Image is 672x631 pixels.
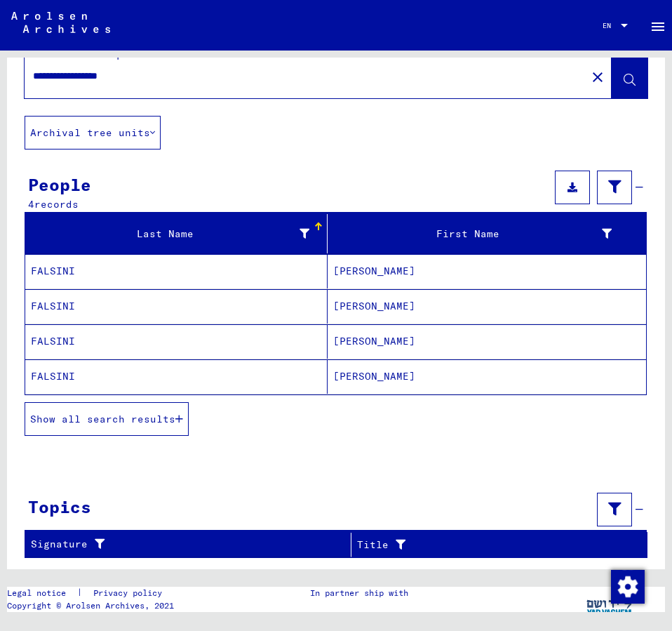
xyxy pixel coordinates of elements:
div: | [7,587,179,599]
div: People [28,172,91,197]
span: 4 [28,198,34,211]
mat-cell: [PERSON_NAME] [328,324,646,359]
mat-icon: Side nav toggle icon [650,18,666,35]
mat-cell: [PERSON_NAME] [328,254,646,288]
mat-cell: FALSINI [25,254,328,288]
p: Copyright © Arolsen Archives, 2021 [7,599,179,612]
div: Change consent [610,569,644,603]
span: EN [603,22,618,29]
div: Last Name [31,227,309,241]
div: Signature [31,533,354,556]
mat-cell: FALSINI [25,289,328,324]
img: Arolsen_neg.svg [11,12,110,33]
div: First Name [333,222,629,245]
mat-cell: FALSINI [25,324,328,359]
a: Legal notice [7,587,77,599]
span: Show all search results [30,413,175,425]
p: In partner ship with [310,587,408,599]
button: Toggle sidenav [644,11,672,39]
a: Privacy policy [82,587,179,599]
mat-header-cell: Last Name [25,214,328,253]
span: records [34,198,79,211]
img: yv_logo.png [584,587,636,622]
mat-icon: close [589,69,606,86]
mat-cell: [PERSON_NAME] [328,289,646,324]
div: Topics [28,494,91,519]
div: Last Name [31,222,327,245]
div: Signature [31,537,340,552]
button: Archival tree units [25,116,161,150]
img: Change consent [611,570,645,604]
mat-header-cell: First Name [328,214,646,253]
button: Clear [584,62,612,91]
button: Show all search results [25,402,189,436]
div: Title [357,533,633,556]
mat-cell: FALSINI [25,359,328,394]
div: Title [357,538,619,552]
mat-cell: [PERSON_NAME] [328,359,646,394]
div: First Name [333,227,612,241]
